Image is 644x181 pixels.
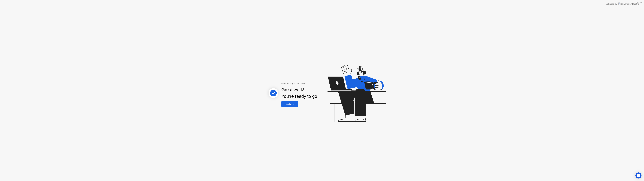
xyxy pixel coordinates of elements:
img: Close [636,2,642,4]
button: Continue [281,101,298,107]
div: Delivered by [606,3,617,6]
div: Exam Pre-flight Completed [281,82,333,85]
div: Great work! You’re ready to go [281,86,317,100]
div: Open Intercom Messenger [635,172,641,178]
img: Delivered by Rosalyn [618,3,639,5]
div: Continue [282,103,297,105]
